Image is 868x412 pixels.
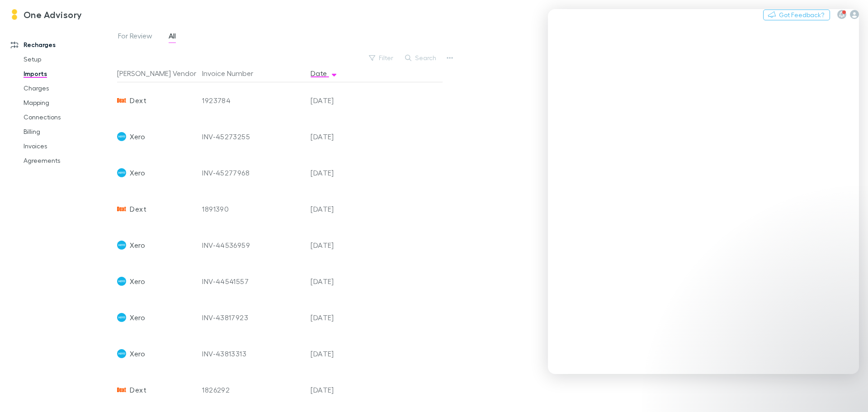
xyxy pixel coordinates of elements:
span: Dext [130,372,146,408]
div: [DATE] [307,372,361,408]
a: Setup [14,52,122,66]
a: Imports [14,66,122,81]
a: Connections [14,110,122,124]
span: Xero [130,118,145,155]
button: Filter [364,52,399,63]
button: [PERSON_NAME] Vendor [117,64,207,82]
div: [DATE] [307,227,361,263]
a: One Advisory [4,4,88,25]
span: Xero [130,299,145,336]
div: 1891390 [202,191,303,227]
img: One Advisory's Logo [9,9,20,20]
div: [DATE] [307,155,361,191]
div: INV-44541557 [202,263,303,299]
img: Xero's Logo [117,313,126,322]
div: INV-44536959 [202,227,303,263]
a: Mapping [14,95,122,110]
img: Xero's Logo [117,168,126,177]
div: [DATE] [307,299,361,336]
a: Invoices [14,139,122,153]
a: Charges [14,81,122,95]
img: Xero's Logo [117,132,126,141]
iframe: Intercom live chat [837,381,859,403]
iframe: Intercom live chat [548,9,859,374]
a: Billing [14,124,122,139]
img: Dext's Logo [117,385,126,394]
span: All [169,31,176,43]
img: Xero's Logo [117,349,126,358]
img: Xero's Logo [117,277,126,286]
div: 1923784 [202,82,303,118]
span: Xero [130,263,145,299]
button: Search [401,52,442,63]
div: [DATE] [307,118,361,155]
div: INV-45273255 [202,118,303,155]
div: INV-43813313 [202,336,303,372]
span: Dext [130,82,146,118]
div: [DATE] [307,263,361,299]
img: Xero's Logo [117,241,126,250]
span: Xero [130,155,145,191]
span: Dext [130,191,146,227]
h3: One Advisory [24,9,82,20]
img: Dext's Logo [117,204,126,213]
button: Invoice Number [202,64,264,82]
div: INV-43817923 [202,299,303,336]
span: For Review [118,31,152,43]
span: Xero [130,227,145,263]
div: [DATE] [307,191,361,227]
button: Date [311,64,338,82]
a: Recharges [2,38,122,52]
div: [DATE] [307,336,361,372]
img: Dext's Logo [117,96,126,105]
div: [DATE] [307,82,361,118]
div: INV-45277968 [202,155,303,191]
a: Agreements [14,153,122,168]
div: 1826292 [202,372,303,408]
span: Xero [130,336,145,372]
